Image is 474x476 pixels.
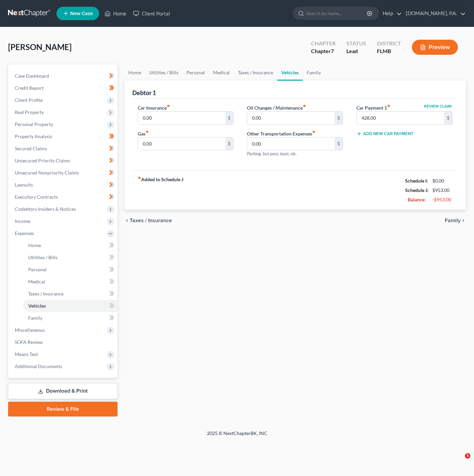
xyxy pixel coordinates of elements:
div: Debtor 1 [132,89,156,97]
input: Search by name... [306,7,368,19]
a: Property Analysis [9,130,118,143]
i: fiber_manual_record [303,104,306,108]
a: Medical [209,65,234,81]
button: Family chevron_right [445,218,466,223]
span: [PERSON_NAME] [8,42,72,52]
span: Vehicles [28,303,46,309]
label: Car Payment 1 [356,104,390,111]
a: SOFA Review [9,336,118,348]
input: -- [357,112,444,124]
span: Personal Property [15,121,53,127]
span: 7 [331,48,334,54]
i: fiber_manual_record [312,130,315,133]
iframe: Intercom live chat [451,453,467,469]
i: fiber_manual_record [167,104,170,108]
i: chevron_left [124,218,130,223]
input: -- [138,137,225,150]
a: Unsecured Priority Claims [9,155,118,167]
button: Preview [412,40,458,55]
strong: Schedule I: [405,178,428,184]
span: Utilities / Bills [28,254,57,260]
span: Taxes / Insurance [130,218,172,223]
div: FLMB [377,47,401,55]
a: [DOMAIN_NAME], P.A. [402,7,466,19]
span: Income [15,218,30,224]
a: Taxes / Insurance [234,65,277,81]
span: Secured Claims [15,146,47,151]
label: Gas [138,130,149,137]
span: Parking, bus pass, taxis, etc. [247,151,297,156]
div: Chapter [311,40,336,47]
span: Real Property [15,109,44,115]
a: Unsecured Nonpriority Claims [9,167,118,179]
strong: Schedule J: [405,187,429,193]
a: Home [124,65,145,81]
span: Unsecured Nonpriority Claims [15,170,79,175]
a: Client Portal [130,7,173,19]
span: New Case [70,11,93,16]
a: Medical [23,276,118,288]
a: Utilities / Bills [23,251,118,264]
a: Vehicles [277,65,303,81]
input: -- [138,112,225,124]
i: chevron_right [461,218,466,223]
label: Car Insurance [138,104,170,111]
div: 2025 © NextChapterBK, INC [46,430,429,442]
strong: Added to Schedule J [138,176,183,204]
div: District [377,40,401,47]
span: 5 [465,453,470,459]
span: Home [28,242,41,248]
span: Expenses [15,230,34,236]
label: Other Transportation Expenses [247,130,315,137]
a: Help [379,7,402,19]
span: Family [28,315,42,321]
input: -- [247,112,335,124]
span: Credit Report [15,85,44,91]
a: Executory Contracts [9,191,118,203]
span: Means Test [15,351,38,357]
a: Secured Claims [9,143,118,155]
a: Personal [23,264,118,276]
div: $ [335,137,343,150]
a: Taxes / Insurance [23,288,118,300]
i: fiber_manual_record [138,176,141,180]
i: fiber_manual_record [387,104,390,108]
button: Review Claim [423,104,453,108]
span: Codebtors Insiders & Notices [15,206,76,212]
div: $953.00 [432,187,453,194]
a: Family [303,65,325,81]
strong: Balance: [408,197,426,202]
button: chevron_left Taxes / Insurance [124,218,172,223]
span: Lawsuits [15,182,33,188]
span: Family [445,218,461,223]
a: Credit Report [9,82,118,94]
a: Family [23,312,118,324]
a: Home [101,7,130,19]
a: Download & Print [8,383,118,399]
div: Lead [346,47,366,55]
span: Additional Documents [15,363,62,369]
div: Chapter [311,47,336,55]
span: Unsecured Priority Claims [15,158,70,163]
span: Personal [28,267,47,272]
a: Case Dashboard [9,70,118,82]
a: Home [23,239,118,251]
a: Personal [182,65,209,81]
span: SOFA Review [15,339,43,345]
span: Case Dashboard [15,73,49,79]
a: Lawsuits [9,179,118,191]
div: $ [335,112,343,124]
button: Add New Car Payment [356,131,414,136]
span: Miscellaneous [15,327,45,333]
a: Utilities / Bills [145,65,182,81]
div: $ [444,112,452,124]
span: Taxes / Insurance [28,291,63,296]
input: -- [247,137,335,150]
a: Vehicles [23,300,118,312]
span: Client Profile [15,97,43,103]
div: -$953.00 [432,196,453,203]
i: fiber_manual_record [145,130,149,133]
div: $ [225,112,233,124]
div: $ [225,137,233,150]
div: Status [346,40,366,47]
